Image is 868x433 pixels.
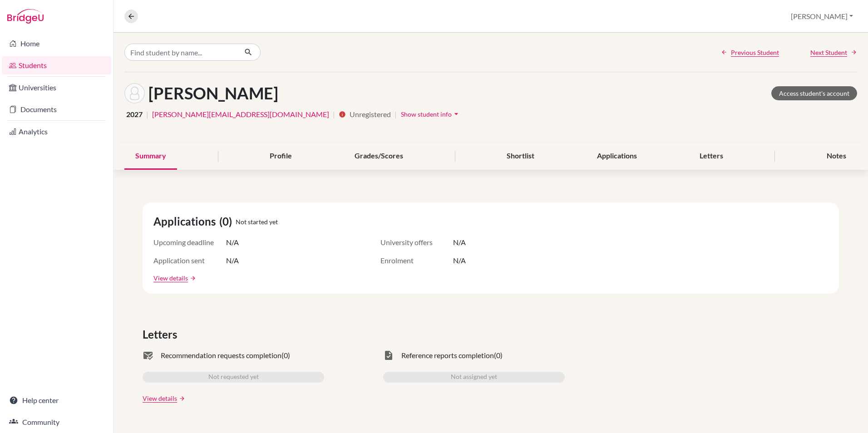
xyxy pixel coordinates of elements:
[452,109,461,118] i: arrow_drop_down
[146,109,148,120] span: |
[161,350,281,361] span: Recommendation requests completion
[380,237,453,248] span: University offers
[339,111,346,118] i: info
[124,83,145,103] img: Ellie Bergagard's avatar
[810,48,847,57] span: Next Student
[148,84,278,103] h1: [PERSON_NAME]
[721,48,779,57] a: Previous Student
[333,109,335,120] span: |
[816,143,857,170] div: Notes
[143,350,153,361] span: mark_email_read
[177,395,185,402] a: arrow_forward
[400,107,461,121] button: Show student infoarrow_drop_down
[208,372,259,383] span: Not requested yet
[124,44,237,61] input: Find student by name...
[2,100,111,118] a: Documents
[494,350,503,361] span: (0)
[344,143,414,170] div: Grades/Scores
[350,109,391,120] span: Unregistered
[401,350,494,361] span: Reference reports completion
[395,109,397,120] span: |
[153,255,226,266] span: Application sent
[2,413,111,431] a: Community
[124,143,177,170] div: Summary
[236,217,278,226] span: Not started yet
[153,237,226,248] span: Upcoming deadline
[259,143,303,170] div: Profile
[496,143,545,170] div: Shortlist
[188,275,196,281] a: arrow_forward
[810,48,857,57] a: Next Student
[226,237,239,248] span: N/A
[2,56,111,74] a: Students
[226,255,239,266] span: N/A
[153,213,219,230] span: Applications
[453,255,466,266] span: N/A
[219,213,236,230] span: (0)
[2,391,111,409] a: Help center
[2,79,111,97] a: Universities
[143,394,177,403] a: View details
[2,123,111,141] a: Analytics
[771,86,857,100] a: Access student's account
[787,8,857,25] button: [PERSON_NAME]
[152,109,329,120] a: [PERSON_NAME][EMAIL_ADDRESS][DOMAIN_NAME]
[401,110,452,118] span: Show student info
[380,255,453,266] span: Enrolment
[153,273,188,283] a: View details
[281,350,290,361] span: (0)
[451,372,497,383] span: Not assigned yet
[7,9,44,24] img: Bridge-U
[2,34,111,53] a: Home
[143,326,181,343] span: Letters
[453,237,466,248] span: N/A
[731,48,779,57] span: Previous Student
[383,350,394,361] span: task
[586,143,648,170] div: Applications
[126,109,143,120] span: 2027
[689,143,734,170] div: Letters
